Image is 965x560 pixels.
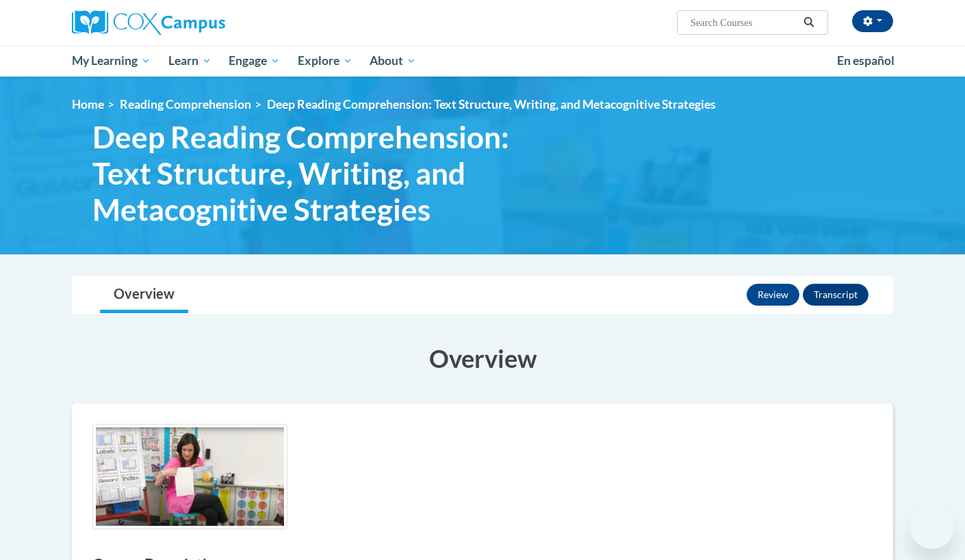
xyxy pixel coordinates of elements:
[267,97,716,111] span: Deep Reading Comprehension: Text Structure, Writing, and Metacognitive Strategies
[72,53,151,69] span: My Learning
[72,97,104,111] a: Home
[92,119,565,227] span: Deep Reading Comprehension: Text Structure, Writing, and Metacognitive Strategies
[799,14,819,31] button: Search
[100,277,188,313] a: Overview
[63,45,159,77] a: My Learning
[828,46,903,75] a: En español
[747,284,799,306] button: Review
[72,10,225,35] img: Cox Campus
[72,10,332,35] a: Cox Campus
[837,53,895,68] span: En español
[370,53,416,69] span: About
[852,10,893,32] button: Account Settings
[120,97,251,111] a: Reading Comprehension
[298,53,352,69] span: Explore
[910,505,954,549] iframe: Button to launch messaging window
[168,53,211,69] span: Learn
[92,424,287,529] img: Course logo image
[72,341,893,375] h3: Overview
[361,45,426,77] a: About
[803,284,868,306] button: Transcript
[220,45,289,77] a: Engage
[229,53,280,69] span: Engage
[159,45,220,77] a: Learn
[289,45,361,77] a: Explore
[51,45,914,77] div: Main menu
[689,14,799,31] input: Search Courses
